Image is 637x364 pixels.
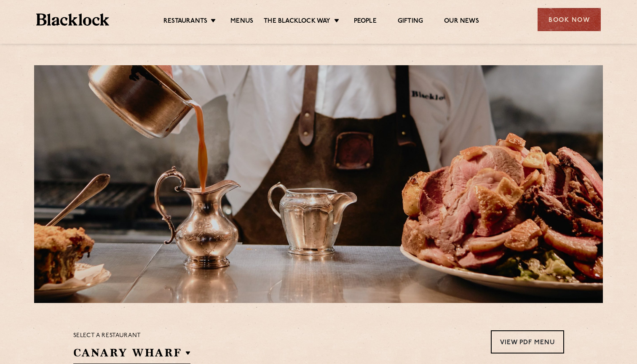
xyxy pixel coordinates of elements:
[264,17,330,27] a: The Blacklock Way
[230,17,253,27] a: Menus
[444,17,479,27] a: Our News
[163,17,207,27] a: Restaurants
[538,8,601,31] div: Book Now
[398,17,423,27] a: Gifting
[354,17,377,27] a: People
[491,330,564,353] a: View PDF Menu
[73,330,190,341] p: Select a restaurant
[36,13,109,26] img: BL_Textured_Logo-footer-cropped.svg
